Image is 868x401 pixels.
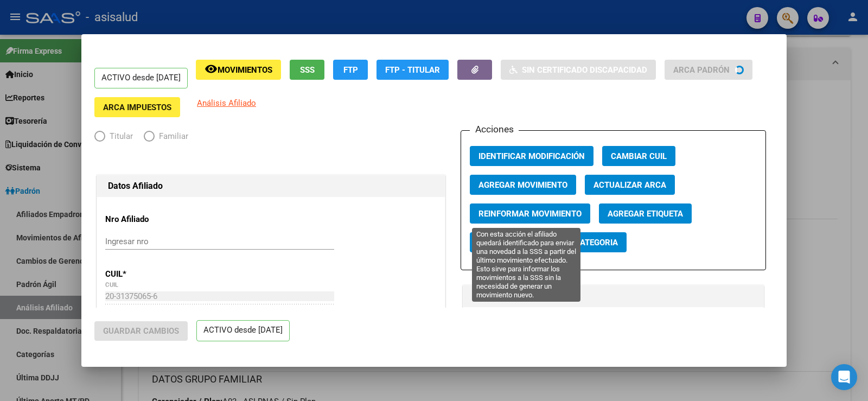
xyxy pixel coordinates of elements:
[470,232,557,252] button: Vencimiento PMI
[300,65,315,75] span: SSS
[665,60,752,80] button: ARCA Padrón
[831,364,857,390] div: Open Intercom Messenger
[196,320,290,341] p: ACTIVO desde [DATE]
[478,238,548,247] span: Vencimiento PMI
[478,180,567,190] span: Agregar Movimiento
[501,60,656,80] button: Sin Certificado Discapacidad
[218,65,272,75] span: Movimientos
[575,238,618,247] span: Categoria
[599,203,692,224] button: Agregar Etiqueta
[197,98,256,108] span: Análisis Afiliado
[290,60,324,80] button: SSS
[566,232,627,252] button: Categoria
[94,68,188,89] p: ACTIVO desde [DATE]
[333,60,368,80] button: FTP
[385,65,440,75] span: FTP - Titular
[611,151,667,161] span: Cambiar CUIL
[602,146,675,166] button: Cambiar CUIL
[103,103,171,112] span: ARCA Impuestos
[593,180,666,190] span: Actualizar ARCA
[94,97,180,117] button: ARCA Impuestos
[205,62,218,75] mat-icon: remove_red_eye
[474,290,752,303] h1: Sección Comentarios
[103,326,179,336] span: Guardar Cambios
[585,175,675,195] button: Actualizar ARCA
[94,133,199,143] mat-radio-group: Elija una opción
[108,180,434,193] h1: Datos Afiliado
[343,65,358,75] span: FTP
[478,209,582,219] span: Reinformar Movimiento
[608,209,683,219] span: Agregar Etiqueta
[470,122,519,136] h3: Acciones
[673,65,730,75] span: ARCA Padrón
[94,321,188,341] button: Guardar Cambios
[478,151,585,161] span: Identificar Modificación
[376,60,449,80] button: FTP - Titular
[470,146,593,166] button: Identificar Modificación
[105,213,205,226] p: Nro Afiliado
[105,130,133,143] span: Titular
[196,60,281,80] button: Movimientos
[522,65,647,75] span: Sin Certificado Discapacidad
[470,175,576,195] button: Agregar Movimiento
[470,203,590,224] button: Reinformar Movimiento
[155,130,188,143] span: Familiar
[105,268,205,281] p: CUIL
